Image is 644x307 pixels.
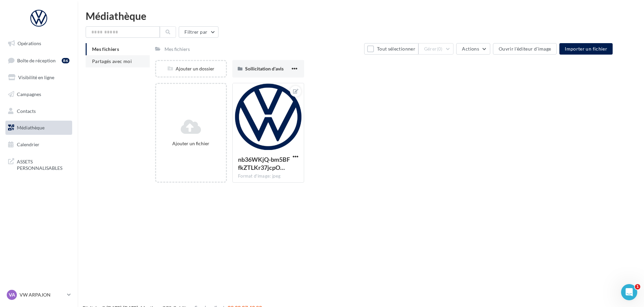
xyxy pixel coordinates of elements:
[17,142,39,147] span: Calendrier
[4,53,74,68] a: Boîte de réception86
[418,43,454,55] button: Gérer(0)
[86,11,636,21] div: Médiathèque
[4,87,74,101] a: Campagnes
[565,46,607,52] span: Importer un fichier
[462,46,479,52] span: Actions
[4,70,74,85] a: Visibilité en ligne
[159,140,223,147] div: Ajouter un fichier
[17,57,56,63] span: Boîte de réception
[62,58,69,63] div: 86
[245,66,284,71] span: Sollicitation d'avis
[4,137,74,152] a: Calendrier
[18,40,41,46] span: Opérations
[9,291,15,298] span: VA
[635,284,640,289] span: 1
[17,157,69,172] span: ASSETS PERSONNALISABLES
[437,46,443,52] span: (0)
[4,104,74,118] a: Contacts
[4,154,74,174] a: ASSETS PERSONNALISABLES
[92,58,132,64] span: Partagés avec moi
[4,36,74,51] a: Opérations
[238,156,290,171] span: nb36WKjQ-bm5BFfkZTLKr37jcpOxgmkkFsh4xNzTqUYheAwY99Ow1uL2AhzZxxBD205jBztp1kEmUcZXIA=s0
[156,65,226,72] div: Ajouter un dossier
[559,43,613,55] button: Importer un fichier
[92,46,119,52] span: Mes fichiers
[493,43,557,55] button: Ouvrir l'éditeur d'image
[17,125,45,130] span: Médiathèque
[17,91,41,97] span: Campagnes
[5,288,72,301] a: VA VW ARPAJON
[20,291,64,298] p: VW ARPAJON
[17,108,36,114] span: Contacts
[364,43,418,55] button: Tout sélectionner
[621,284,637,300] iframe: Intercom live chat
[165,46,190,53] div: Mes fichiers
[456,43,490,55] button: Actions
[238,173,298,179] div: Format d'image: jpeg
[4,121,74,135] a: Médiathèque
[179,26,218,38] button: Filtrer par
[18,74,54,80] span: Visibilité en ligne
